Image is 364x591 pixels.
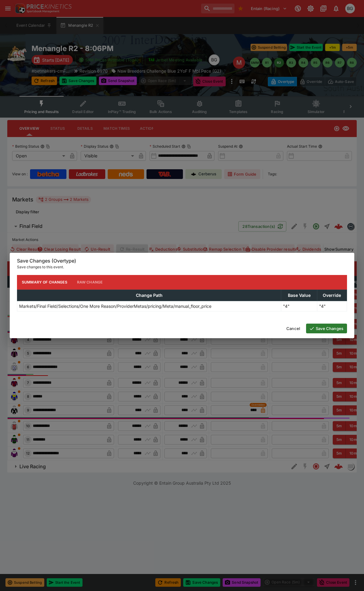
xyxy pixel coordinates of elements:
th: Base Value [281,290,317,301]
h6: Save Changes (Overtype) [17,258,347,264]
button: Raw Change [72,275,108,290]
p: Markets/Final Field/Selections/One More Reason/ProviderMetas/pricing/Meta/manual_floor_price [19,303,211,309]
button: Summary of Changes [17,275,72,290]
p: Save changes to this event. [17,264,347,270]
button: Cancel [283,324,304,333]
button: Save Changes [306,324,347,333]
th: Change Path [17,290,281,301]
td: "4" [317,301,347,311]
td: "4" [281,301,317,311]
th: Override [317,290,347,301]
